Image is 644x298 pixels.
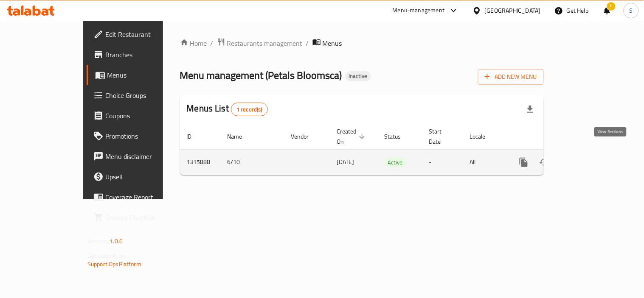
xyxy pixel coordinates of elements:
a: Home [180,38,207,48]
table: enhanced table [180,124,602,175]
a: Coverage Report [87,187,191,207]
span: Menus [107,70,184,80]
a: Choice Groups [87,85,191,106]
button: more [514,152,534,173]
li: / [306,38,309,48]
span: Menus [323,38,342,48]
span: Status [385,131,412,142]
a: Edit Restaurant [87,24,191,45]
div: Total records count [231,103,268,116]
span: Inactive [346,72,371,80]
a: Menus [87,65,191,85]
span: Name [228,131,253,142]
a: Menu disclaimer [87,146,191,167]
td: All [463,149,507,175]
th: Actions [507,124,602,150]
li: / [211,38,214,48]
button: Change Status [534,152,554,173]
span: Get support on: [87,250,127,261]
button: Add New Menu [478,69,544,85]
a: Coupons [87,106,191,126]
td: 6/10 [221,149,284,175]
span: Edit Restaurant [105,29,184,39]
span: [DATE] [337,156,354,167]
div: Export file [520,99,540,120]
h2: Menus List [187,102,268,116]
span: Created On [337,126,368,147]
nav: breadcrumb [180,38,544,49]
a: Support.OpsPlatform [87,259,141,270]
a: Branches [87,45,191,65]
span: 1.0.0 [110,236,123,247]
a: Promotions [87,126,191,146]
span: Coupons [105,111,184,121]
a: Upsell [87,167,191,187]
span: Locale [470,131,497,142]
span: Upsell [105,172,184,182]
span: Add New Menu [485,72,537,82]
span: Promotions [105,131,184,141]
div: [GEOGRAPHIC_DATA] [485,6,541,15]
span: 1 record(s) [231,106,267,114]
span: Branches [105,50,184,60]
div: Inactive [346,71,371,81]
span: Menu disclaimer [105,151,184,162]
span: Active [385,158,406,167]
span: Start Date [429,126,453,147]
span: Restaurants management [227,38,303,48]
span: Choice Groups [105,90,184,100]
span: Grocery Checklist [105,212,184,223]
a: Restaurants management [217,38,303,49]
div: Menu-management [393,6,445,16]
div: Active [385,157,406,167]
span: Version: [87,236,108,247]
span: ID [187,131,203,142]
td: 1315888 [180,149,221,175]
span: Vendor [291,131,320,142]
span: S [630,6,633,15]
span: Coverage Report [105,192,184,202]
span: Menu management ( Petals Bloomsca ) [180,66,342,85]
td: - [422,149,463,175]
a: Grocery Checklist [87,207,191,228]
